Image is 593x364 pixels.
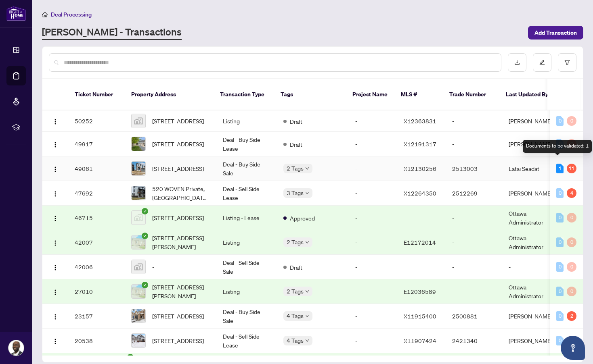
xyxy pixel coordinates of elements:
td: - [349,206,397,230]
img: Logo [52,119,59,125]
button: Logo [49,211,62,224]
td: 2513003 [446,156,502,181]
a: [PERSON_NAME] - Transactions [42,25,182,40]
td: 23157 [68,304,125,329]
span: [STREET_ADDRESS] [152,336,204,345]
span: down [305,339,309,343]
div: 0 [556,287,564,296]
button: Logo [49,310,62,322]
img: Logo [52,289,59,295]
th: Project Name [346,79,394,110]
span: down [305,240,309,244]
div: 0 [556,139,564,149]
span: Approved [290,214,315,223]
td: 46715 [68,206,125,230]
th: Trade Number [443,79,499,110]
td: Deal - Sell Side Sale [216,255,277,279]
td: - [349,329,397,353]
span: check-circle [142,233,148,239]
img: Logo [52,264,59,271]
td: [PERSON_NAME] [502,132,563,156]
img: Logo [52,215,59,222]
td: - [349,156,397,181]
span: 2 Tags [287,287,304,296]
span: X11915400 [404,312,436,320]
span: E12172014 [404,239,436,246]
img: Logo [52,338,59,345]
td: - [446,279,502,304]
span: filter [564,60,570,65]
td: 2512269 [446,181,502,206]
td: Listing [216,110,277,132]
img: Logo [52,191,59,197]
button: Logo [49,162,62,175]
div: 0 [556,188,564,198]
span: down [305,191,309,195]
span: 520 WOVEN Private, [GEOGRAPHIC_DATA], [GEOGRAPHIC_DATA] K2S 1B9, [GEOGRAPHIC_DATA] [152,184,210,202]
td: 20538 [68,329,125,353]
div: 0 [567,287,576,296]
span: check-circle [142,282,148,288]
span: [STREET_ADDRESS][PERSON_NAME] [152,233,210,251]
td: [PERSON_NAME] [502,110,563,132]
span: X11907424 [404,337,436,344]
img: Profile Icon [8,340,24,356]
div: 0 [556,262,564,272]
td: - [446,132,502,156]
img: Logo [52,141,59,148]
span: down [305,314,309,318]
button: Logo [49,236,62,249]
th: Ticket Number [68,79,125,110]
button: Logo [49,187,62,200]
span: X12191317 [404,140,436,148]
th: Tags [274,79,346,110]
td: 49061 [68,156,125,181]
td: 50252 [68,110,125,132]
span: [STREET_ADDRESS][PERSON_NAME] [152,283,210,300]
td: Deal - Sell Side Lease [216,181,277,206]
td: 42006 [68,255,125,279]
td: 27010 [68,279,125,304]
span: [STREET_ADDRESS] [152,312,204,320]
span: Draft [290,117,302,126]
span: down [305,166,309,171]
button: Logo [49,285,62,298]
div: 0 [556,237,564,247]
div: 0 [556,116,564,126]
button: filter [558,53,576,72]
td: - [502,255,563,279]
div: 4 [567,188,576,198]
button: download [508,53,526,72]
span: down [305,289,309,293]
img: thumbnail-img [132,235,145,249]
td: - [446,110,502,132]
th: Transaction Type [214,79,274,110]
td: 42007 [68,230,125,255]
img: Logo [52,314,59,320]
span: 4 Tags [287,311,304,320]
td: - [349,110,397,132]
div: 2 [567,311,576,321]
div: 0 [567,237,576,247]
td: Ottawa Administrator [502,279,563,304]
td: Ottawa Administrator [502,206,563,230]
td: [PERSON_NAME] [502,304,563,329]
td: - [349,181,397,206]
span: X12363831 [404,117,436,125]
div: 0 [567,262,576,272]
span: Deal Processing [51,11,92,18]
th: Last Updated By [499,79,560,110]
img: thumbnail-img [132,114,145,128]
span: [STREET_ADDRESS] [152,139,204,148]
td: - [349,230,397,255]
td: Listing [216,230,277,255]
td: - [349,279,397,304]
td: - [349,255,397,279]
td: Listing - Lease [216,206,277,230]
div: 1 [556,164,564,173]
span: E12036589 [404,288,436,295]
img: thumbnail-img [132,285,145,298]
td: - [349,304,397,329]
td: - [446,255,502,279]
span: X12264350 [404,189,436,197]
